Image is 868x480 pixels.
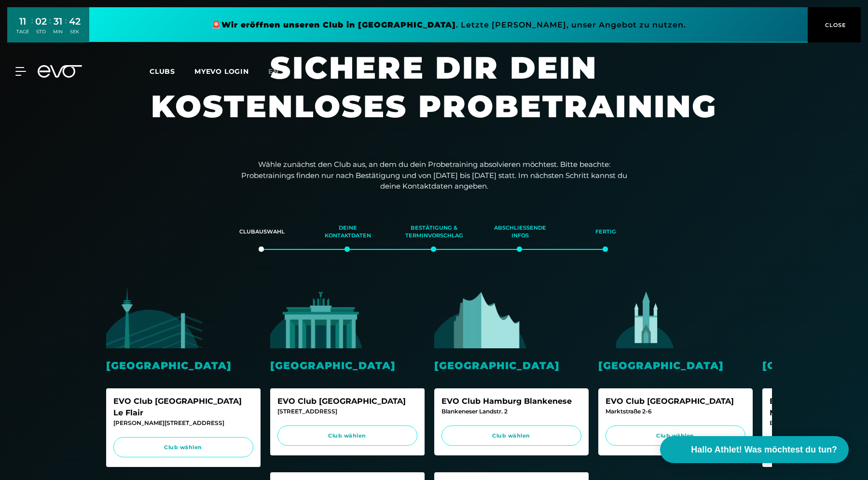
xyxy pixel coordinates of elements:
div: Clubauswahl [231,219,293,245]
img: evofitness [762,288,859,348]
div: EVO Club [GEOGRAPHIC_DATA] [277,396,417,407]
div: 31 [53,14,63,28]
div: 02 [35,14,47,28]
h1: Sichere dir dein kostenloses Probetraining [145,48,724,145]
div: [PERSON_NAME][STREET_ADDRESS] [113,419,253,427]
a: Club wählen [606,425,745,446]
button: CLOSE [808,7,861,42]
img: evofitness [598,288,695,348]
span: Club wählen [615,432,736,440]
div: MIN [53,28,63,35]
div: Blankeneser Landstr. 2 [441,407,581,416]
div: EVO Club [GEOGRAPHIC_DATA] [606,396,745,407]
img: evofitness [106,288,203,348]
div: [STREET_ADDRESS] [277,407,417,416]
span: Club wählen [451,432,572,440]
div: : [31,15,33,41]
p: Wähle zunächst den Club aus, an dem du dein Probetraining absolvieren möchtest. Bitte beachte: Pr... [241,159,627,192]
div: [GEOGRAPHIC_DATA] [434,358,589,373]
span: Clubs [150,67,175,76]
span: CLOSE [823,21,846,29]
div: EVO Club Hamburg Blankenese [441,396,581,407]
a: Clubs [150,67,194,76]
div: Deine Kontaktdaten [317,219,379,245]
div: Marktstraße 2-6 [606,407,745,416]
div: SEK [69,28,81,35]
span: en [268,67,279,76]
div: Fertig [575,219,637,245]
div: Bestätigung & Terminvorschlag [403,219,465,245]
a: en [268,66,290,77]
span: Club wählen [123,443,244,452]
a: Club wählen [277,425,417,446]
div: [GEOGRAPHIC_DATA] [106,358,261,373]
a: Club wählen [441,425,581,446]
button: Hallo Athlet! Was möchtest du tun? [660,436,849,463]
a: Club wählen [113,437,253,458]
div: : [49,15,51,41]
div: : [65,15,67,41]
div: TAGE [16,28,29,35]
span: Club wählen [287,432,408,440]
div: Abschließende Infos [489,219,551,245]
div: [GEOGRAPHIC_DATA] [270,358,425,373]
div: [GEOGRAPHIC_DATA] [598,358,753,373]
div: EVO Club [GEOGRAPHIC_DATA] Le Flair [113,396,253,419]
div: 42 [69,14,81,28]
div: STD [35,28,47,35]
img: evofitness [434,288,531,348]
img: evofitness [270,288,367,348]
span: Hallo Athlet! Was möchtest du tun? [691,443,837,456]
a: MYEVO LOGIN [194,67,249,76]
div: 11 [16,14,29,28]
